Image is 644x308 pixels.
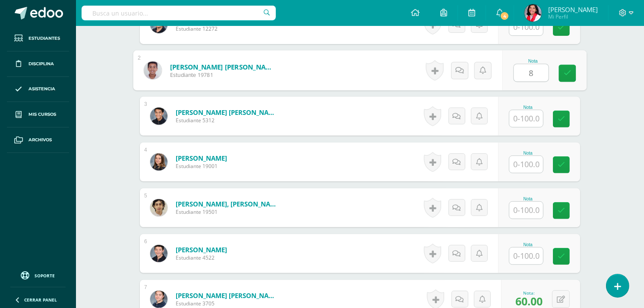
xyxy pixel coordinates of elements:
div: Nota [509,151,547,156]
span: Disciplina [28,60,54,67]
input: 0-100.0 [509,19,543,35]
span: 4 [500,11,509,21]
span: Estudiante 19781 [170,71,277,79]
input: Busca un usuario... [82,6,276,20]
input: 0-100.0 [509,156,543,173]
a: Estudiantes [7,26,69,51]
input: 0-100.0 [509,248,543,264]
a: Archivos [7,127,69,153]
a: Asistencia [7,77,69,102]
span: Estudiante 12272 [176,25,279,32]
span: Asistencia [28,86,55,92]
a: [PERSON_NAME] [PERSON_NAME] [176,108,279,117]
a: Soporte [10,269,66,281]
a: Disciplina [7,51,69,77]
div: Nota: [515,290,543,296]
span: Mis cursos [28,111,56,118]
input: 0-100.0 [509,110,543,127]
input: 0-100.0 [509,202,543,219]
a: [PERSON_NAME] [PERSON_NAME] [170,62,277,71]
span: Estudiante 5312 [176,117,279,124]
div: Nota [514,59,553,64]
div: Nota [509,197,547,201]
img: 9e301f736715c441f74563307c7f9f64.png [150,108,167,125]
span: Archivos [28,137,52,143]
img: 51a159b1ac6ed44b37457b06407b6dc2.png [150,291,167,308]
span: [PERSON_NAME] [548,5,598,14]
img: f634e25645560ed517711d2351192d7c.png [150,245,167,262]
img: 4957fe717c88cb1d0589196ff42a1192.png [144,61,161,79]
input: 0-100.0 [514,64,549,82]
div: Nota [509,105,547,110]
a: Mis cursos [7,102,69,127]
img: 504de980874caf0ff26ea559ea8c87e1.png [150,153,167,171]
a: [PERSON_NAME], [PERSON_NAME] [176,200,279,208]
a: [PERSON_NAME] [176,154,227,162]
span: Estudiante 19501 [176,208,279,216]
span: Estudiante 3705 [176,300,279,307]
span: Mi Perfil [548,13,598,20]
span: Soporte [35,273,55,279]
img: cfacc3a827d735947e0774f516770192.png [150,199,167,216]
span: Estudiante 19001 [176,162,227,170]
span: Estudiante 4522 [176,254,227,261]
span: Estudiantes [28,35,60,42]
div: Nota [509,242,547,247]
a: [PERSON_NAME] [PERSON_NAME] [176,291,279,300]
a: [PERSON_NAME] [176,245,227,254]
img: 75993dce3b13733765c41c8f706ba4f4.png [524,4,542,22]
span: Cerrar panel [24,297,57,303]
